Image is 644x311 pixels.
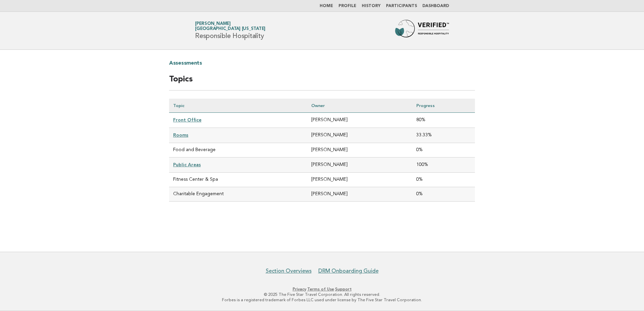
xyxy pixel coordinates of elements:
[395,20,449,41] img: Forbes Travel Guide
[173,117,201,123] a: Front Office
[386,4,417,8] a: Participants
[318,268,379,274] a: DRM Onboarding Guide
[307,287,334,291] a: Terms of Use
[335,287,352,291] a: Support
[169,99,307,113] th: Topic
[195,22,265,31] a: [PERSON_NAME][GEOGRAPHIC_DATA] [US_STATE]
[169,173,307,187] td: Fitness Center & Spa
[307,128,412,143] td: [PERSON_NAME]
[412,158,475,173] td: 100%
[412,128,475,143] td: 33.33%
[266,268,312,274] a: Section Overviews
[169,143,307,158] td: Food and Beverage
[307,113,412,128] td: [PERSON_NAME]
[116,292,528,297] p: © 2025 The Five Star Travel Corporation. All rights reserved.
[307,158,412,173] td: [PERSON_NAME]
[116,297,528,303] p: Forbes is a registered trademark of Forbes LLC used under license by The Five Star Travel Corpora...
[412,143,475,158] td: 0%
[412,99,475,113] th: Progress
[173,132,188,138] a: Rooms
[339,4,356,8] a: Profile
[307,99,412,113] th: Owner
[412,173,475,187] td: 0%
[412,187,475,202] td: 0%
[307,187,412,202] td: [PERSON_NAME]
[116,286,528,292] p: · ·
[320,4,333,8] a: Home
[195,22,265,39] h1: Responsible Hospitality
[169,74,475,91] h2: Topics
[293,287,306,291] a: Privacy
[412,113,475,128] td: 80%
[195,27,265,31] span: [GEOGRAPHIC_DATA] [US_STATE]
[422,4,449,8] a: Dashboard
[169,187,307,202] td: Charitable Engagement
[307,143,412,158] td: [PERSON_NAME]
[362,4,381,8] a: History
[173,162,201,167] a: Public Areas
[169,58,202,69] a: Assessments
[307,173,412,187] td: [PERSON_NAME]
